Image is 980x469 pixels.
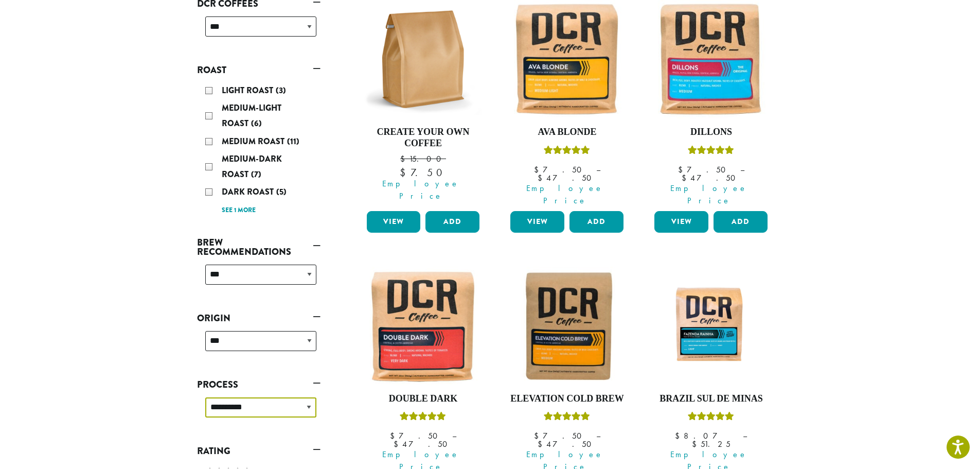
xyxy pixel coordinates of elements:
span: $ [394,439,402,449]
span: Medium-Dark Roast [222,153,282,180]
span: $ [538,439,546,449]
span: $ [678,164,687,175]
a: Rating [197,442,320,460]
bdi: 51.25 [692,439,730,449]
div: Roast [197,79,320,221]
h4: Create Your Own Coffee [364,127,483,149]
div: Rated 4.50 out of 5 [400,410,446,426]
span: $ [682,172,690,183]
div: Rated 5.00 out of 5 [688,410,734,426]
bdi: 7.50 [400,166,447,179]
span: – [596,164,600,175]
span: $ [400,166,411,179]
a: Process [197,376,320,393]
bdi: 8.07 [675,430,733,441]
span: Dark Roast [222,186,276,198]
bdi: 7.50 [534,164,586,175]
img: Elevation-Cold-Brew-300x300.jpg [508,267,626,385]
h4: Brazil Sul De Minas [652,393,770,405]
span: Medium-Light Roast [222,102,281,129]
span: – [743,430,747,441]
div: Brew Recommendations [197,260,320,297]
span: – [596,430,600,441]
span: $ [692,439,701,449]
h4: Double Dark [364,393,483,405]
span: – [740,164,744,175]
a: Roast [197,61,320,79]
span: $ [534,164,543,175]
span: Light Roast [222,84,276,96]
a: View [367,211,421,233]
div: Rated 5.00 out of 5 [688,144,734,160]
span: Employee Price [360,178,483,202]
div: Origin [197,327,320,363]
h4: Elevation Cold Brew [508,393,626,405]
span: $ [400,153,409,164]
a: Brew Recommendations [197,234,320,260]
span: (7) [251,168,261,180]
div: Rated 5.00 out of 5 [544,144,590,160]
div: Process [197,393,320,430]
a: View [654,211,708,233]
span: Employee Price [504,182,626,207]
span: $ [538,172,546,183]
a: See 1 more [222,205,256,216]
span: (6) [251,117,262,129]
div: DCR Coffees [197,12,320,49]
div: Rated 5.00 out of 5 [544,410,590,426]
button: Add [425,211,479,233]
bdi: 7.50 [390,430,442,441]
span: $ [534,430,543,441]
span: Employee Price [648,182,770,207]
a: Origin [197,309,320,327]
bdi: 47.50 [682,172,740,183]
span: $ [390,430,399,441]
span: (3) [276,84,286,96]
a: View [510,211,564,233]
img: Fazenda-Rainha_12oz_Mockup.jpg [652,282,770,370]
bdi: 47.50 [394,439,452,449]
h4: Ava Blonde [508,127,626,138]
bdi: 47.50 [538,439,596,449]
button: Add [569,211,623,233]
img: Double-Dark-12oz-300x300.jpg [364,267,482,385]
span: $ [675,430,684,441]
span: Medium Roast [222,135,287,147]
bdi: 7.50 [678,164,730,175]
span: (11) [287,135,299,147]
bdi: 47.50 [538,172,596,183]
span: – [452,430,456,441]
button: Add [714,211,768,233]
bdi: 15.00 [400,153,446,164]
span: (5) [276,186,287,198]
bdi: 7.50 [534,430,586,441]
h4: Dillons [652,127,770,138]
